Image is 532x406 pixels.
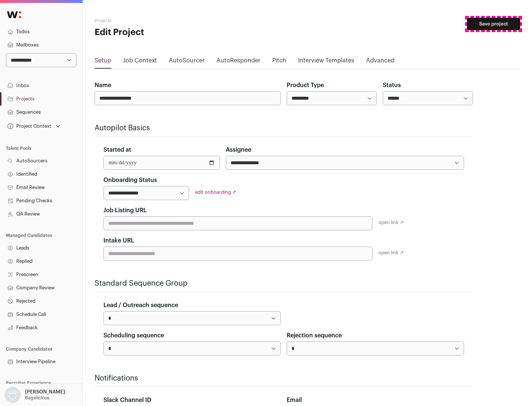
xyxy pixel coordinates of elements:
[467,18,520,30] button: Save project
[383,81,401,90] label: Status
[103,301,178,310] label: Lead / Outreach sequence
[287,81,324,90] label: Product Type
[103,236,134,245] label: Intake URL
[6,123,51,129] div: Project Context
[226,145,251,154] label: Assignee
[95,56,111,68] a: Setup
[3,7,25,22] img: Wellfound
[195,190,236,195] a: edit onboarding ↗
[103,331,164,340] label: Scheduling sequence
[287,396,464,405] div: Email
[95,81,111,90] label: Name
[169,56,205,68] a: AutoSourcer
[4,387,21,403] img: nopic.png
[298,56,354,68] a: Interview Templates
[103,396,151,405] label: Slack Channel ID
[216,56,260,68] a: AutoResponder
[287,331,342,340] label: Rejection sequence
[95,373,473,383] h2: Notifications
[272,56,286,68] a: Pitch
[95,18,236,24] h2: Projects
[25,395,50,401] p: Bagelicious
[6,121,62,131] button: Open dropdown
[95,27,236,38] h1: Edit Project
[95,278,473,289] h2: Standard Sequence Group
[103,176,157,185] label: Onboarding Status
[95,123,473,133] h2: Autopilot Basics
[103,145,131,154] label: Started at
[123,56,157,68] a: Job Context
[25,389,65,395] p: [PERSON_NAME]
[3,387,66,403] button: Open dropdown
[366,56,395,68] a: Advanced
[103,206,147,215] label: Job Listing URL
